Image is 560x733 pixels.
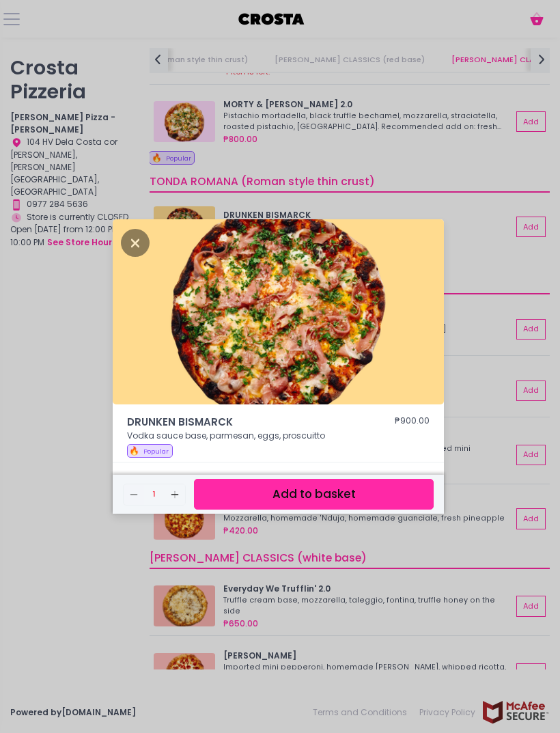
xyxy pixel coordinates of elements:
img: DRUNKEN BISMARCK [113,219,444,405]
span: DRUNKEN BISMARCK [127,415,354,430]
div: ₱900.00 [395,415,430,430]
span: 🔥 [129,445,139,456]
span: Popular [143,447,169,456]
button: Close [121,236,150,248]
p: Vodka sauce base, parmesan, eggs, proscuitto [127,430,430,442]
button: Add to basket [194,479,434,510]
